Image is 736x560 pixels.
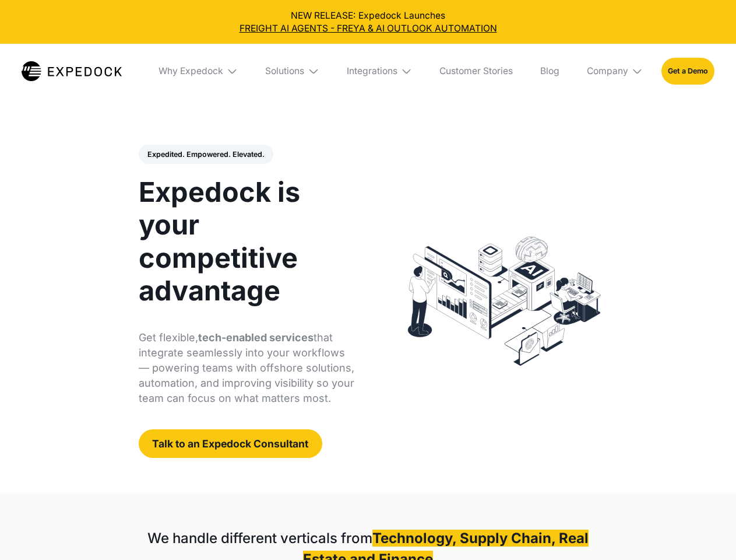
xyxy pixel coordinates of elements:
h1: Expedock is your competitive advantage [139,176,355,307]
div: Company [587,65,628,77]
div: Integrations [347,65,397,77]
div: Why Expedock [159,65,223,77]
div: Integrations [337,44,421,99]
a: Customer Stories [430,44,522,99]
div: NEW RELEASE: Expedock Launches [9,9,727,35]
a: FREIGHT AI AGENTS - FREYA & AI OUTLOOK AUTOMATION [9,22,727,35]
div: Why Expedock [149,44,247,99]
strong: We handle different verticals from [147,530,372,547]
div: Solutions [265,65,304,77]
div: Company [577,44,652,99]
a: Talk to an Expedock Consultant [139,429,322,458]
div: Solutions [256,44,329,99]
p: Get flexible, that integrate seamlessly into your workflows — powering teams with offshore soluti... [139,330,355,406]
a: Get a Demo [661,58,714,84]
iframe: Chat Widget [678,504,736,560]
a: Blog [531,44,568,99]
strong: tech-enabled services [198,331,314,344]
